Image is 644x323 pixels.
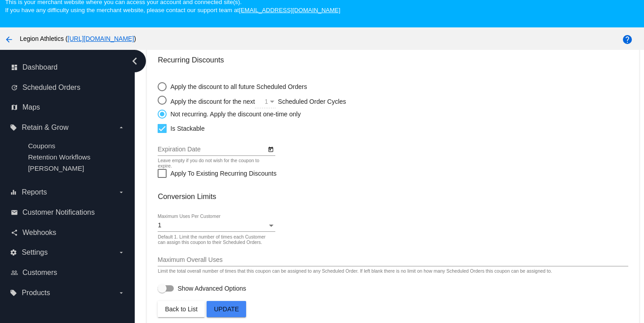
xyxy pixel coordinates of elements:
[22,269,57,277] span: Customers
[11,60,125,75] a: dashboard Dashboard
[22,103,40,111] span: Maps
[10,289,17,296] i: local_offer
[11,265,125,280] a: people_outline Customers
[22,248,48,257] span: Settings
[22,289,50,297] span: Products
[11,64,18,71] i: dashboard
[128,54,142,68] i: chevron_left
[158,78,406,119] mat-radio-group: Select an option
[118,189,125,196] i: arrow_drop_down
[28,153,90,161] a: Retention Workflows
[11,269,18,276] i: people_outline
[22,188,47,196] span: Reports
[11,100,125,115] a: map Maps
[28,164,84,172] a: [PERSON_NAME]
[118,249,125,256] i: arrow_drop_down
[170,123,204,134] span: Is Stackable
[118,124,125,131] i: arrow_drop_down
[158,192,628,201] h3: Conversion Limits
[68,35,134,42] a: [URL][DOMAIN_NAME]
[11,84,18,91] i: update
[158,235,270,245] div: Default 1. Limit the number of times each Customer can assign this coupon to their Scheduled Orders.
[167,96,406,105] div: Apply the discount for the next Scheduled Order Cycles
[167,111,300,118] div: Not recurring. Apply the discount one-time only
[214,305,239,313] span: Update
[239,7,340,13] a: [EMAIL_ADDRESS][DOMAIN_NAME]
[22,124,68,132] span: Retain & Grow
[11,80,125,95] a: update Scheduled Orders
[177,284,246,293] span: Show Advanced Options
[158,158,270,169] div: Leave empty if you do not wish for the coupon to expire.
[158,301,204,317] button: Back to List
[158,269,552,274] div: Limit the total overall number of times that this coupon can be assigned to any Scheduled Order. ...
[11,205,125,220] a: email Customer Notifications
[11,226,125,240] a: share Webhooks
[22,63,57,71] span: Dashboard
[20,35,136,42] span: Legion Athletics ( )
[22,84,80,92] span: Scheduled Orders
[265,98,268,105] span: 1
[118,289,125,296] i: arrow_drop_down
[22,208,95,217] span: Customer Notifications
[622,34,633,45] mat-icon: help
[158,56,628,64] h3: Recurring Discounts
[158,146,266,153] input: Expiration Date
[158,221,161,229] span: 1
[10,189,17,196] i: equalizer
[165,305,197,313] span: Back to List
[11,229,18,236] i: share
[167,83,307,90] div: Apply the discount to all future Scheduled Orders
[11,104,18,111] i: map
[266,144,275,154] button: Open calendar
[207,301,246,317] button: Update
[28,142,55,150] a: Coupons
[10,249,17,256] i: settings
[22,229,56,237] span: Webhooks
[158,257,628,264] input: Maximum Overall Uses
[10,124,17,131] i: local_offer
[170,168,276,179] span: Apply To Existing Recurring Discounts
[4,34,14,45] mat-icon: arrow_back
[11,209,18,216] i: email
